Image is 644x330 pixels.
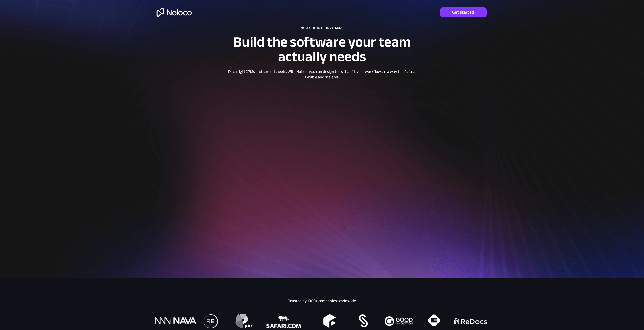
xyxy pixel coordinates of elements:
[228,68,416,81] span: Ditch rigid CRMs and spreadsheets. With Noloco, you can design tools that fit your workflows in a...
[288,297,356,305] span: Trusted by 1000+ companies worldwide
[181,85,462,235] iframe: Platform overview
[300,24,343,32] span: NO-CODE INTERNAL APPS
[233,29,411,70] span: Build the software your team actually needs
[440,7,487,17] a: Get started
[440,10,487,15] span: Get started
